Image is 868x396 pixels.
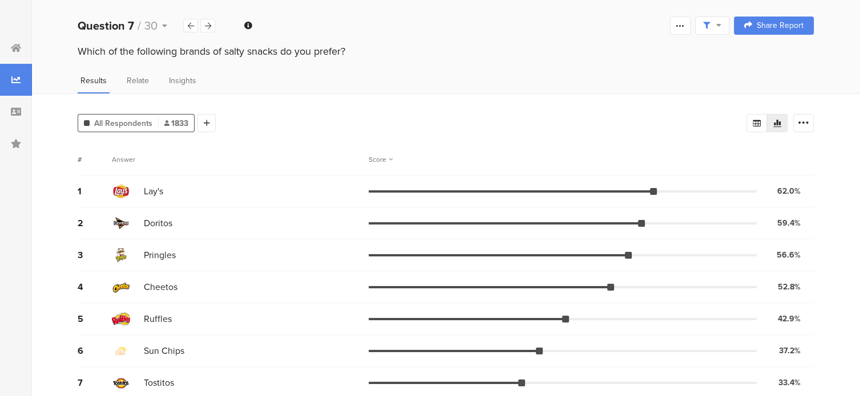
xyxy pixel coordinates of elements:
span: Doritos [144,217,172,230]
span: Insights [169,75,196,87]
b: Question 7 [78,17,134,34]
div: 56.6% [777,249,801,261]
div: 62.0% [777,185,801,197]
span: 30 [144,17,158,34]
span: Sun Chips [144,344,184,357]
img: d3718dnoaommpf.cloudfront.net%2Fitem%2F06da664bdc0ea56fc782.png [112,342,130,360]
span: Share Report [757,22,804,30]
span: Ruffles [144,312,172,325]
span: Lay's [144,185,163,198]
span: / [138,17,141,34]
div: 1 [78,185,112,198]
div: 33.4% [778,377,801,389]
span: Pringles [144,248,176,262]
img: d3718dnoaommpf.cloudfront.net%2Fitem%2F4b97de38fa74b891da9c.png [112,310,130,328]
span: All Respondents [94,117,152,129]
img: d3718dnoaommpf.cloudfront.net%2Fitem%2Fc2f6a35aed3dfb1956d0.png [112,182,130,201]
span: Tostitos [144,376,174,389]
div: 42.9% [778,313,801,325]
div: 4 [78,280,112,293]
span: 1833 [164,117,188,129]
img: d3718dnoaommpf.cloudfront.net%2Fitem%2F0e74efcd418749bd082d.png [112,214,130,232]
div: Which of the following brands of salty snacks do you prefer? [78,44,814,59]
span: Relate [127,75,149,87]
img: d3718dnoaommpf.cloudfront.net%2Fitem%2F63f4f1cc1ce82d43c46c.png [112,246,130,264]
img: d3718dnoaommpf.cloudfront.net%2Fitem%2Fce136e4c9bae80a80f4f.png [112,278,130,296]
span: Cheetos [144,280,177,293]
div: 2 [78,217,112,230]
div: 59.4% [777,217,801,229]
div: 7 [78,376,112,389]
div: 6 [78,344,112,357]
span: Results [80,75,107,87]
div: 3 [78,248,112,262]
div: Score [369,154,393,165]
div: Answer [112,154,135,165]
div: 5 [78,312,112,325]
div: # [78,154,112,165]
img: d3718dnoaommpf.cloudfront.net%2Fitem%2F23554f0b511cbcd438c7.png [112,374,130,392]
div: 52.8% [778,281,801,293]
div: 37.2% [779,345,801,357]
